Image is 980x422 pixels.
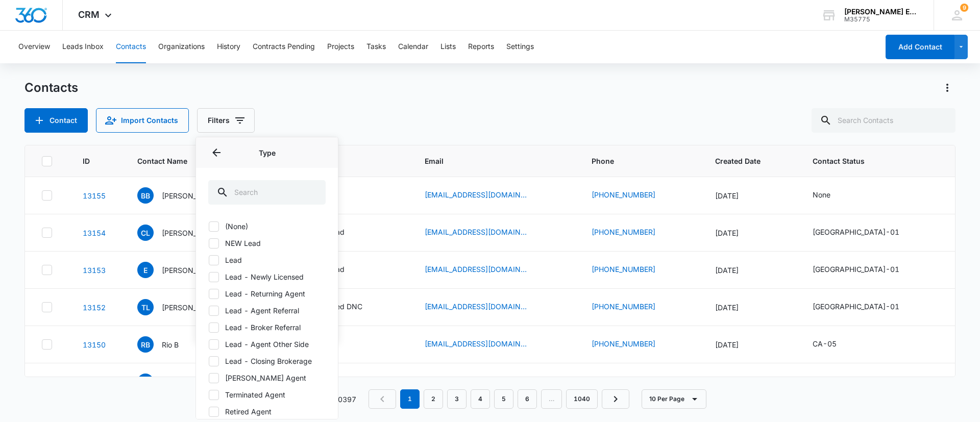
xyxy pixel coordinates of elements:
[812,108,955,133] input: Search Contacts
[208,305,326,316] label: Lead - Agent Referral
[425,156,553,166] span: Email
[813,227,899,237] div: [GEOGRAPHIC_DATA]-01
[62,31,104,63] button: Leads Inbox
[78,9,100,20] span: CRM
[813,338,837,349] div: CA-05
[592,264,674,276] div: Phone - (469) 806-0866 - Select to Edit Field
[425,376,545,388] div: Email - michorizoo420@gmail.com - Select to Edit Field
[425,264,527,275] a: [EMAIL_ADDRESS][DOMAIN_NAME]
[400,389,420,409] em: 1
[137,187,154,204] span: BB
[83,191,106,200] a: Navigate to contact details page for Brian Boronkay
[137,374,154,390] span: M
[116,31,146,63] button: Contacts
[592,227,674,239] div: Phone - (346) 731-4182 - Select to Edit Field
[939,80,955,96] button: Actions
[715,265,789,276] div: [DATE]
[886,35,954,59] button: Add Contact
[137,374,239,390] div: Contact Name - Miguel - Select to Edit Field
[208,322,326,333] label: Lead - Broker Referral
[813,227,918,239] div: Contact Status - TX-01 - Select to Edit Field
[208,144,225,161] button: Back
[592,301,655,312] a: [PHONE_NUMBER]
[327,31,354,63] button: Projects
[592,338,655,349] a: [PHONE_NUMBER]
[592,189,655,200] a: [PHONE_NUMBER]
[137,299,239,315] div: Contact Name - Theresa Liddle-Bernsen - Select to Edit Field
[162,190,220,201] p: [PERSON_NAME]
[715,339,789,350] div: [DATE]
[592,189,674,202] div: Phone - +1 (303) 830-0302 - Select to Edit Field
[813,301,899,312] div: [GEOGRAPHIC_DATA]-01
[960,4,968,12] div: notifications count
[813,301,918,313] div: Contact Status - TX-01 - Select to Edit Field
[715,228,789,238] div: [DATE]
[208,406,326,417] label: Retired Agent
[83,229,106,237] a: Navigate to contact details page for Christopher Latham
[813,376,918,388] div: Contact Status - TX-01 - Select to Edit Field
[208,356,326,366] label: Lead - Closing Brokerage
[425,376,527,386] a: [EMAIL_ADDRESS][DOMAIN_NAME]
[208,221,326,232] label: (None)
[715,377,789,387] div: [DATE]
[137,262,239,278] div: Contact Name - Edmond - Select to Edit Field
[642,389,706,409] button: 10 Per Page
[425,227,527,237] a: [EMAIL_ADDRESS][DOMAIN_NAME]
[208,147,326,158] p: Type
[592,376,655,386] a: [PHONE_NUMBER]
[96,108,189,133] button: Import Contacts
[398,31,428,63] button: Calendar
[83,303,106,312] a: Navigate to contact details page for Theresa Liddle-Bernsen
[518,389,537,409] a: Page 6
[813,189,849,202] div: Contact Status - None - Select to Edit Field
[83,266,106,275] a: Navigate to contact details page for Edmond
[425,189,527,200] a: [EMAIL_ADDRESS][DOMAIN_NAME]
[844,16,919,23] div: account id
[208,255,326,265] label: Lead
[425,301,545,313] div: Email - cre8tivtess@yahoo.com - Select to Edit Field
[369,389,629,409] nav: Pagination
[592,156,675,166] span: Phone
[592,227,655,237] a: [PHONE_NUMBER]
[494,389,513,409] a: Page 5
[162,377,220,387] p: [PERSON_NAME]
[366,31,386,63] button: Tasks
[440,31,456,63] button: Lists
[83,156,98,166] span: ID
[162,339,179,350] p: Rio B
[137,225,239,241] div: Contact Name - Christopher Latham - Select to Edit Field
[813,264,918,276] div: Contact Status - TX-01 - Select to Edit Field
[137,187,239,204] div: Contact Name - Brian Boronkay - Select to Edit Field
[137,262,154,278] span: E
[162,302,220,313] p: [PERSON_NAME]
[18,31,50,63] button: Overview
[715,156,774,166] span: Created Date
[24,108,88,133] button: Add Contact
[592,264,655,275] a: [PHONE_NUMBER]
[813,156,924,166] span: Contact Status
[715,190,789,201] div: [DATE]
[208,238,326,249] label: NEW Lead
[471,389,490,409] a: Page 4
[137,299,154,315] span: TL
[592,301,674,313] div: Phone - (409) 554-1999 - Select to Edit Field
[566,389,598,409] a: Page 1040
[162,265,220,276] p: [PERSON_NAME]
[208,389,326,400] label: Terminated Agent
[592,376,674,388] div: Phone - (956) 952-4899 - Select to Edit Field
[162,228,220,238] p: [PERSON_NAME]
[813,376,899,386] div: [GEOGRAPHIC_DATA]-01
[83,340,106,349] a: Navigate to contact details page for Rio B
[208,180,326,205] input: Search
[424,389,443,409] a: Page 2
[217,31,240,63] button: History
[425,264,545,276] div: Email - pochejayyy@gmail.com - Select to Edit Field
[602,389,629,409] a: Next Page
[447,389,467,409] a: Page 3
[208,373,326,383] label: [PERSON_NAME] Agent
[468,31,494,63] button: Reports
[425,227,545,239] div: Email - cjlatham420@gmail.com - Select to Edit Field
[137,225,154,241] span: CL
[425,301,527,312] a: [EMAIL_ADDRESS][DOMAIN_NAME]
[844,8,919,16] div: account name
